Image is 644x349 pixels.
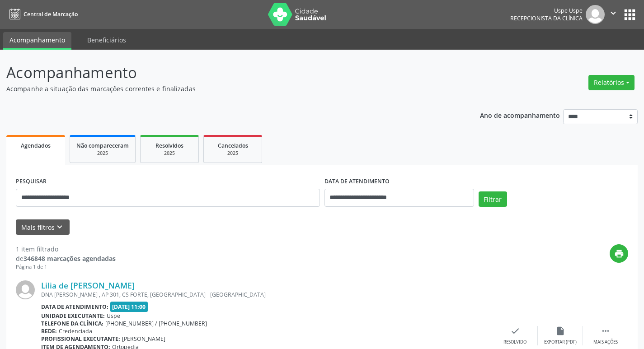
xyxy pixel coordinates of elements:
[110,302,148,312] span: [DATE] 11:00
[16,175,47,189] label: PESQUISAR
[608,8,618,18] i: 
[41,320,103,327] b: Telefone da clínica:
[555,326,565,336] i: insert_drive_file
[3,32,71,50] a: Acompanhamento
[622,7,638,23] button: apps
[593,339,618,345] div: Mais ações
[147,150,192,157] div: 2025
[610,244,628,263] button: print
[480,109,560,121] p: Ano de acompanhamento
[16,244,116,254] div: 1 item filtrado
[601,326,611,336] i: 
[16,263,116,271] div: Página 1 de 1
[41,280,135,290] a: Lilia de [PERSON_NAME]
[479,191,507,207] button: Filtrar
[586,5,605,24] img: img
[614,249,624,259] i: print
[16,280,35,299] img: img
[41,303,108,311] b: Data de atendimento:
[6,84,448,93] p: Acompanhe a situação das marcações correntes e finalizadas
[24,254,116,263] strong: 346848 marcações agendadas
[81,32,132,48] a: Beneficiários
[105,320,207,327] span: [PHONE_NUMBER] / [PHONE_NUMBER]
[324,175,390,189] label: DATA DE ATENDIMENTO
[218,142,248,149] span: Cancelados
[6,7,78,22] a: Central de Marcação
[544,339,577,345] div: Exportar (PDF)
[588,75,635,90] button: Relatórios
[16,219,70,235] button: Mais filtroskeyboard_arrow_down
[76,142,129,149] span: Não compareceram
[41,312,105,320] b: Unidade executante:
[155,142,183,149] span: Resolvidos
[76,150,129,157] div: 2025
[41,335,120,343] b: Profissional executante:
[510,326,520,336] i: check
[21,142,51,149] span: Agendados
[510,14,583,22] span: Recepcionista da clínica
[503,339,526,345] div: Resolvido
[55,222,65,232] i: keyboard_arrow_down
[41,327,57,335] b: Rede:
[210,150,255,157] div: 2025
[59,327,92,335] span: Credenciada
[107,312,120,320] span: Uspe
[24,10,78,18] span: Central de Marcação
[16,254,116,263] div: de
[6,61,448,84] p: Acompanhamento
[41,291,493,298] div: DNA [PERSON_NAME] , AP 301, CS FORTE, [GEOGRAPHIC_DATA] - [GEOGRAPHIC_DATA]
[605,5,622,24] button: 
[122,335,165,343] span: [PERSON_NAME]
[510,7,583,14] div: Uspe Uspe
